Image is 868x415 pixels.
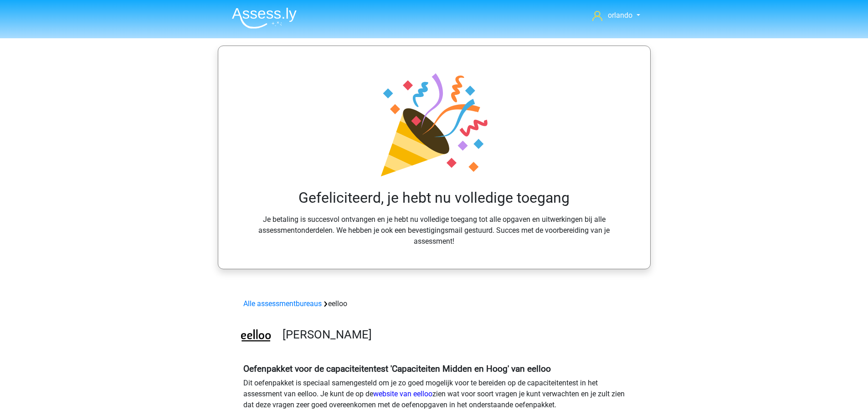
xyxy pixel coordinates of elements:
[243,299,322,308] a: Alle assessmentbureaus
[232,7,297,29] img: Assessly
[240,298,629,309] div: eelloo
[373,389,432,398] a: website van eelloo
[240,320,272,353] img: eelloo.png
[243,378,625,410] p: Dit oefenpakket is speciaal samengesteld om je zo goed mogelijk voor te bereiden op de capaciteit...
[282,328,622,342] h3: [PERSON_NAME]
[608,11,632,20] span: orlando
[244,189,625,206] h2: Gefeliciteerd, je hebt nu volledige toegang
[589,10,643,21] a: orlando
[243,364,551,374] b: Oefenpakket voor de capaciteitentest 'Capaciteiten Midden en Hoog' van eelloo
[240,68,628,246] div: Je betaling is succesvol ontvangen en je hebt nu volledige toegang tot alle opgaven en uitwerking...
